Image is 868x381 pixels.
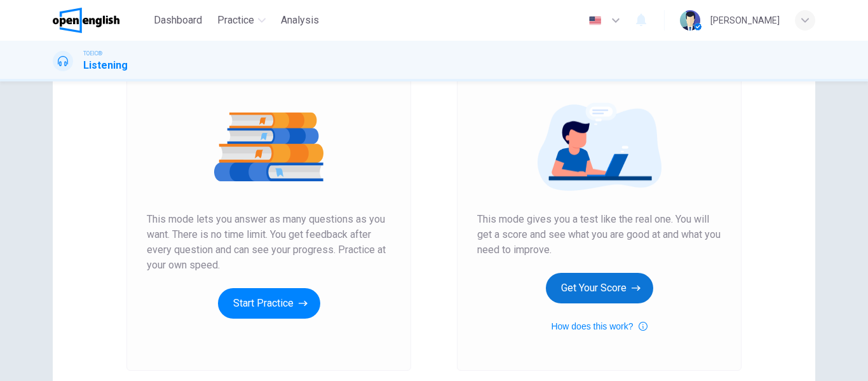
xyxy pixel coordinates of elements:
[217,13,254,28] span: Practice
[53,8,119,33] img: OpenEnglish logo
[680,10,700,31] img: Profile picture
[477,212,721,258] span: This mode gives you a test like the real one. You will get a score and see what you are good at a...
[154,13,202,28] span: Dashboard
[710,13,780,28] div: [PERSON_NAME]
[546,273,653,303] button: Get Your Score
[147,212,391,273] span: This mode lets you answer as many questions as you want. There is no time limit. You get feedback...
[53,8,149,33] a: OpenEnglish logo
[83,58,128,73] h1: Listening
[587,16,603,25] img: en
[218,288,320,319] button: Start Practice
[149,9,207,32] button: Dashboard
[281,13,319,28] span: Analysis
[83,49,102,58] span: TOEIC®
[212,9,271,32] button: Practice
[551,319,647,334] button: How does this work?
[276,9,324,32] button: Analysis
